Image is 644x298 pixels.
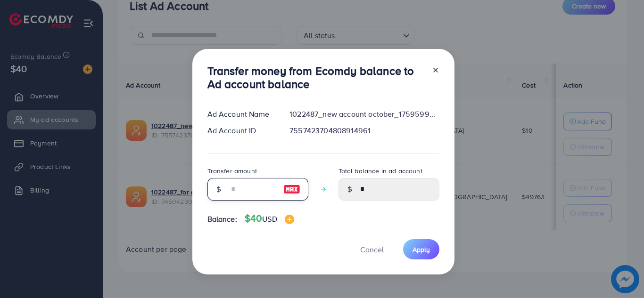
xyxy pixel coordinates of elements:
label: Total balance in ad account [339,166,422,176]
img: image [283,184,300,195]
span: USD [262,214,277,224]
button: Apply [403,239,439,259]
div: Ad Account ID [200,125,282,136]
span: Balance: [207,214,237,225]
h4: $40 [245,213,294,225]
h3: Transfer money from Ecomdy balance to Ad account balance [207,64,424,91]
div: 7557423704808914961 [282,125,446,136]
label: Transfer amount [207,166,257,176]
div: 1022487_new account october_1759599870996 [282,109,446,120]
span: Apply [413,245,430,254]
span: Cancel [360,244,384,255]
div: Ad Account Name [200,109,282,120]
img: image [285,215,294,224]
button: Cancel [348,239,396,259]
